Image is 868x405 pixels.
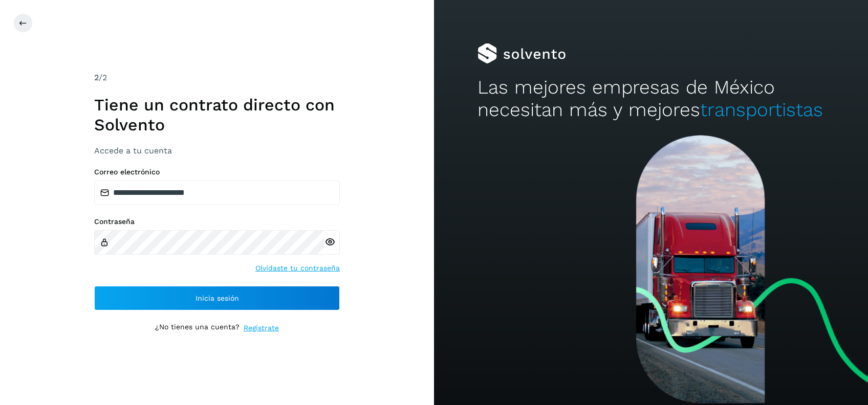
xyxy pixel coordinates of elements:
[196,295,239,302] span: Inicia sesión
[155,323,240,333] p: ¿No tienes una cuenta?
[94,146,340,155] h3: Accede a tu cuenta
[94,217,340,226] label: Contraseña
[94,72,340,84] div: /2
[700,99,823,121] span: transportistas
[94,286,340,310] button: Inicia sesión
[478,76,824,122] h2: Las mejores empresas de México necesitan más y mejores
[94,168,340,176] label: Correo electrónico
[255,263,340,274] a: Olvidaste tu contraseña
[94,73,99,82] span: 2
[94,95,340,134] h1: Tiene un contrato directo con Solvento
[244,323,279,333] a: Regístrate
